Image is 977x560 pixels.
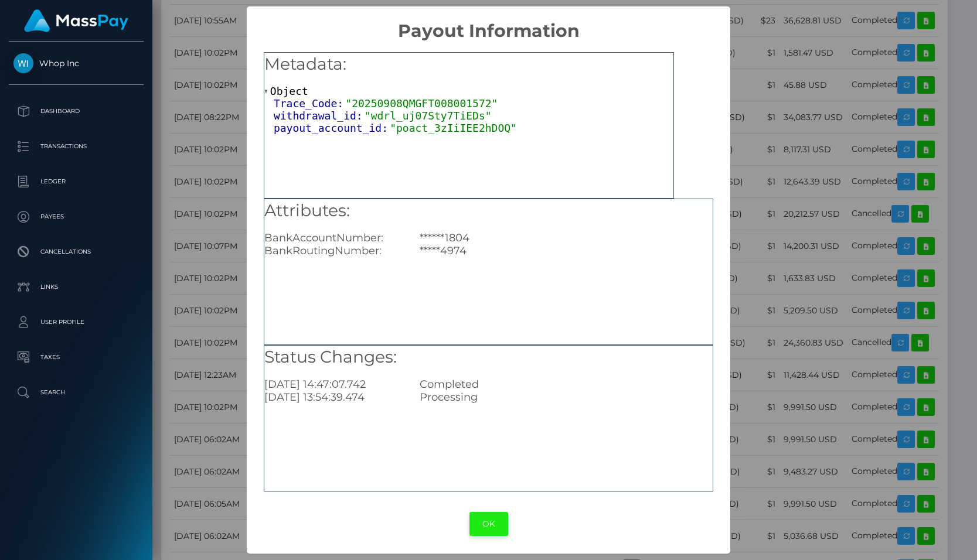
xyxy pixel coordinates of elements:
p: Payees [13,208,139,226]
img: MassPay Logo [24,9,128,32]
p: User Profile [13,313,139,331]
span: "20250908QMGFT008001572" [345,97,498,110]
span: "wdrl_uj07Sty7TiEDs" [365,110,492,122]
p: Transactions [13,138,139,155]
div: BankAccountNumber: [256,231,411,244]
div: BankRoutingNumber: [256,244,411,257]
span: withdrawal_id: [274,110,365,122]
p: Dashboard [13,103,139,120]
div: Completed [411,378,721,391]
img: Whop Inc [13,53,33,73]
h5: Metadata: [264,53,673,76]
p: Taxes [13,349,139,366]
span: "poact_3zIiIEE2hDOQ" [390,122,517,134]
h5: Status Changes: [264,346,713,369]
p: Cancellations [13,243,139,261]
p: Links [13,278,139,296]
div: Processing [411,391,721,404]
h2: Payout Information [247,6,730,42]
div: [DATE] 14:47:07.742 [256,378,411,391]
p: Ledger [13,173,139,190]
h5: Attributes: [264,199,713,223]
span: Object [270,85,308,97]
span: Trace_Code: [274,97,345,110]
span: payout_account_id: [274,122,390,134]
div: [DATE] 13:54:39.474 [256,391,411,404]
button: OK [469,512,508,536]
span: Whop Inc [9,58,144,69]
p: Search [13,384,139,401]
